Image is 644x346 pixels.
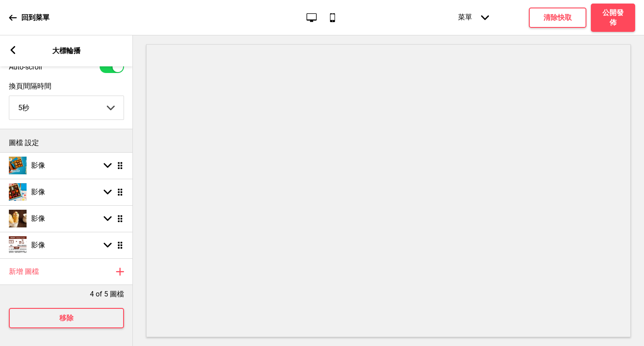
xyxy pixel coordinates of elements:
button: 公開發佈 [591,4,635,32]
button: 清除快取 [529,8,586,28]
h4: 影像 [31,214,45,223]
label: Auto-scroll [9,63,42,71]
label: 換頁間隔時間 [9,82,124,91]
h4: 公開發佈 [600,8,626,27]
h4: 影像 [31,161,45,170]
h4: 影像 [31,240,45,250]
h4: 新增 圖檔 [9,267,39,277]
p: 回到菜單 [21,13,50,23]
p: 大標輪播 [52,46,81,56]
p: 4 of 5 圖檔 [90,289,124,299]
div: 菜單 [449,4,498,31]
p: 圖檔 設定 [9,138,124,148]
a: 回到菜單 [9,6,50,30]
h4: 影像 [31,187,45,197]
button: 移除 [9,308,124,328]
h4: 移除 [59,313,74,323]
h4: 清除快取 [543,13,572,23]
